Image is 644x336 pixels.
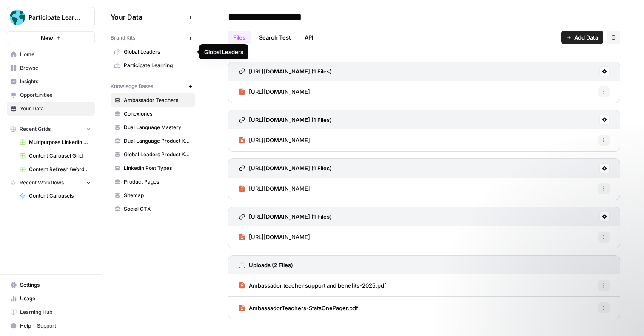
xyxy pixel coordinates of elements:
h3: [URL][DOMAIN_NAME] (1 Files) [249,212,332,221]
div: Global Leaders [204,48,243,56]
a: Search Test [254,31,296,44]
span: Recent Grids [20,125,51,133]
h3: [URL][DOMAIN_NAME] (1 Files) [249,164,332,172]
span: Global Leaders Product Knowledge [124,151,191,158]
span: Settings [20,281,91,289]
span: [URL][DOMAIN_NAME] [249,88,310,96]
a: LinkedIn Post Types [111,161,195,175]
span: LinkedIn Post Types [124,164,191,172]
span: Browse [20,64,91,72]
span: Product Pages [124,178,191,186]
a: [URL][DOMAIN_NAME] [239,129,310,151]
span: Learning Hub [20,308,91,316]
span: Conexiones [124,110,191,118]
span: Content Carousel Grid [29,152,91,160]
span: Add Data [574,33,598,42]
span: [URL][DOMAIN_NAME] [249,184,310,193]
a: [URL][DOMAIN_NAME] [239,226,310,248]
a: Uploads (2 Files) [239,256,293,274]
span: Global Leaders [124,48,191,56]
button: New [7,31,95,44]
button: Help + Support [7,319,95,333]
span: Sitemap [124,192,191,199]
h3: [URL][DOMAIN_NAME] (1 Files) [249,116,332,124]
a: Global Leaders [111,45,195,59]
img: Participate Learning Logo [10,10,25,25]
span: New [41,34,53,42]
span: Recent Workflows [20,179,64,186]
a: Global Leaders Product Knowledge [111,148,195,161]
a: Your Data [7,102,95,116]
span: Content Refresh (Wordpress) [29,166,91,173]
button: Recent Grids [7,123,95,136]
a: Files [228,31,251,44]
span: Help + Support [20,322,91,330]
span: Your Data [20,105,91,113]
a: Insights [7,75,95,88]
span: Brand Kits [111,34,135,42]
span: Your Data [111,12,185,22]
span: [URL][DOMAIN_NAME] [249,233,310,241]
a: Browse [7,61,95,75]
a: Dual Language Product Knowledge [111,134,195,148]
span: Social CTX [124,205,191,213]
a: Learning Hub [7,305,95,319]
a: Ambassador teacher support and benefits-2025.pdf [239,274,386,296]
h3: Uploads (2 Files) [249,261,293,269]
a: API [299,31,319,44]
a: Content Carousel Grid [16,149,95,163]
a: AmbassadorTeachers-StatsOnePager.pdf [239,297,358,319]
span: Opportunities [20,91,91,99]
a: Settings [7,278,95,292]
button: Recent Workflows [7,176,95,189]
h3: [URL][DOMAIN_NAME] (1 Files) [249,67,332,76]
span: Ambassador Teachers [124,96,191,104]
a: Multipurpose LinkedIn Workflow Grid [16,136,95,149]
a: Opportunities [7,88,95,102]
a: [URL][DOMAIN_NAME] (1 Files) [239,110,332,129]
a: Conexiones [111,107,195,121]
a: [URL][DOMAIN_NAME] [239,81,310,103]
span: Participate Learning [124,62,191,69]
a: Participate Learning [111,59,195,72]
a: Ambassador Teachers [111,93,195,107]
a: [URL][DOMAIN_NAME] [239,178,310,200]
a: [URL][DOMAIN_NAME] (1 Files) [239,207,332,226]
span: [URL][DOMAIN_NAME] [249,136,310,144]
span: Dual Language Mastery [124,124,191,131]
span: Usage [20,295,91,302]
a: Usage [7,292,95,305]
a: Social CTX [111,202,195,216]
span: Knowledge Bases [111,82,153,90]
a: Product Pages [111,175,195,189]
a: [URL][DOMAIN_NAME] (1 Files) [239,62,332,81]
button: Add Data [561,31,603,44]
span: Dual Language Product Knowledge [124,137,191,145]
span: Content Carousels [29,192,91,200]
a: Sitemap [111,189,195,202]
a: Dual Language Mastery [111,121,195,134]
span: Multipurpose LinkedIn Workflow Grid [29,138,91,146]
a: Home [7,48,95,61]
span: Insights [20,78,91,85]
span: Ambassador teacher support and benefits-2025.pdf [249,281,386,290]
span: Participate Learning [28,13,80,22]
span: Home [20,51,91,58]
span: AmbassadorTeachers-StatsOnePager.pdf [249,304,358,312]
a: Content Carousels [16,189,95,203]
button: Workspace: Participate Learning [7,7,95,28]
a: Content Refresh (Wordpress) [16,163,95,176]
a: [URL][DOMAIN_NAME] (1 Files) [239,159,332,178]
